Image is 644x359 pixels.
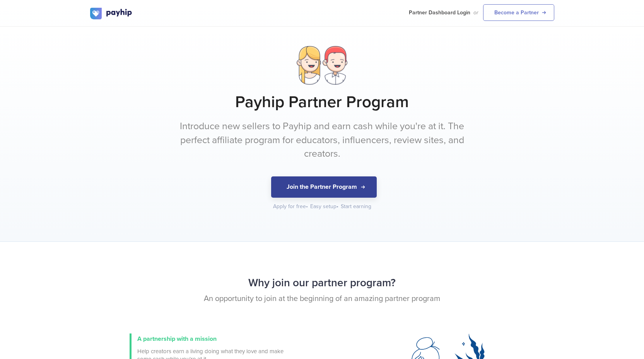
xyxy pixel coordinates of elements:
[271,176,377,198] button: Join the Partner Program
[310,203,339,210] div: Easy setup
[323,46,347,85] img: dude.png
[306,203,308,210] span: •
[90,293,554,304] p: An opportunity to join at the beginning of an amazing partner program
[337,203,338,210] span: •
[90,92,554,112] h1: Payhip Partner Program
[90,273,554,293] h2: Why join our partner program?
[90,8,133,19] img: logo.svg
[297,46,321,85] img: lady.png
[273,203,309,210] div: Apply for free
[177,120,467,161] p: Introduce new sellers to Payhip and earn cash while you're at it. The perfect affiliate program f...
[483,4,554,21] a: Become a Partner
[341,203,371,210] div: Start earning
[137,335,217,343] span: A partnership with a mission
